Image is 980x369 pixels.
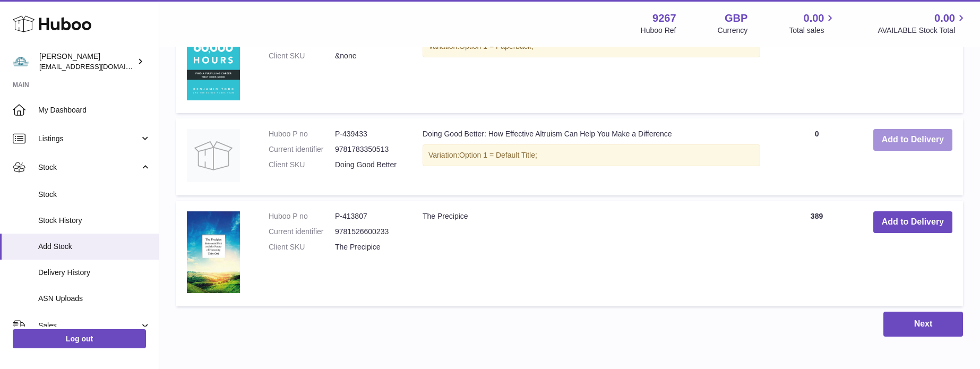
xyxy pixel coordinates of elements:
[934,11,955,25] span: 0.00
[38,321,140,331] span: Sales
[187,129,240,182] img: Doing Good Better: How Effective Altruism Can Help You Make a Difference
[883,312,963,337] button: Next
[38,134,140,144] span: Listings
[412,118,771,195] td: Doing Good Better: How Effective Altruism Can Help You Make a Difference
[39,52,135,72] div: [PERSON_NAME]
[771,10,862,114] td: 211
[641,25,676,36] div: Huboo Ref
[423,144,760,166] div: Variation:
[804,11,824,25] span: 0.00
[269,227,335,237] dt: Current identifier
[789,11,836,36] a: 0.00 Total sales
[38,162,140,173] span: Stock
[269,144,335,155] dt: Current identifier
[335,160,401,170] dd: Doing Good Better
[269,211,335,221] dt: Huboo P no
[13,329,146,348] a: Log out
[187,21,240,100] img: 80,000 Hours: Find a fulfilling career that does good (2023 edition)
[771,201,862,306] td: 389
[878,25,967,36] span: AVAILABLE Stock Total
[873,211,952,233] button: Add to Delivery
[39,62,156,71] span: [EMAIL_ADDRESS][DOMAIN_NAME]
[187,211,240,293] img: The Precipice
[38,105,151,115] span: My Dashboard
[412,201,771,306] td: The Precipice
[335,242,401,252] dd: The Precipice
[335,144,401,155] dd: 9781783350513
[13,54,29,70] img: luke@impactbooks.co
[269,242,335,252] dt: Client SKU
[652,11,676,25] strong: 9267
[335,51,401,61] dd: &none
[335,227,401,237] dd: 9781526600233
[878,11,967,36] a: 0.00 AVAILABLE Stock Total
[38,242,151,252] span: Add Stock
[459,151,537,159] span: Option 1 = Default Title;
[335,211,401,221] dd: P-413807
[725,11,747,25] strong: GBP
[873,129,952,151] button: Add to Delivery
[38,216,151,226] span: Stock History
[718,25,748,36] div: Currency
[269,129,335,139] dt: Huboo P no
[771,118,862,195] td: 0
[412,10,771,114] td: 80,000 Hours: Find a fulfilling career that does good (2023 edition)
[335,129,401,139] dd: P-439433
[38,190,151,200] span: Stock
[269,51,335,61] dt: Client SKU
[38,294,151,304] span: ASN Uploads
[269,160,335,170] dt: Client SKU
[789,25,836,36] span: Total sales
[38,268,151,278] span: Delivery History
